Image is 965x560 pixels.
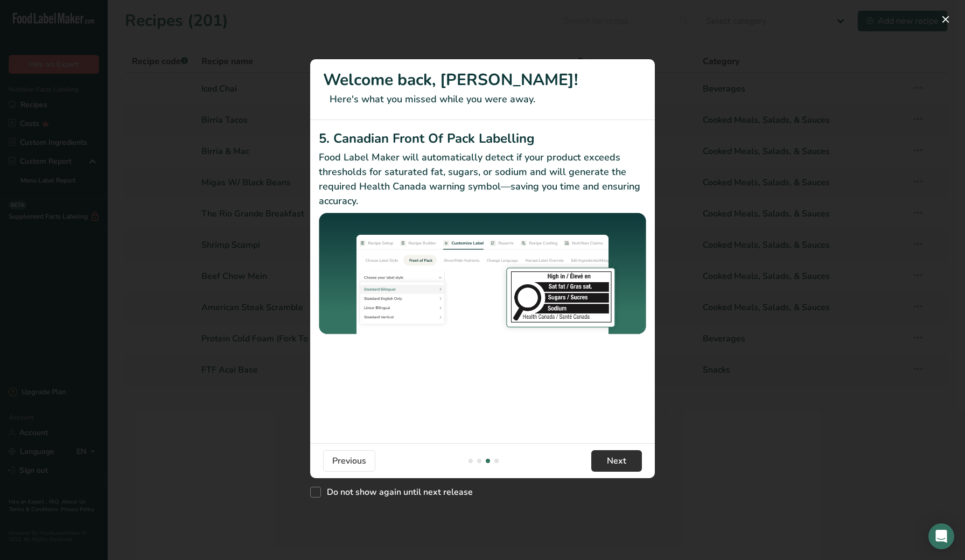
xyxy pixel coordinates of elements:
[928,523,954,549] div: Open Intercom Messenger
[591,450,642,472] button: Next
[323,92,642,107] p: Here's what you missed while you were away.
[323,450,375,472] button: Previous
[319,129,646,148] h2: 5. Canadian Front Of Pack Labelling
[319,150,646,208] p: Food Label Maker will automatically detect if your product exceeds thresholds for saturated fat, ...
[319,213,646,336] img: Canadian Front Of Pack Labelling
[332,454,366,467] span: Previous
[323,68,642,92] h1: Welcome back, [PERSON_NAME]!
[607,454,626,467] span: Next
[321,487,473,498] span: Do not show again until next release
